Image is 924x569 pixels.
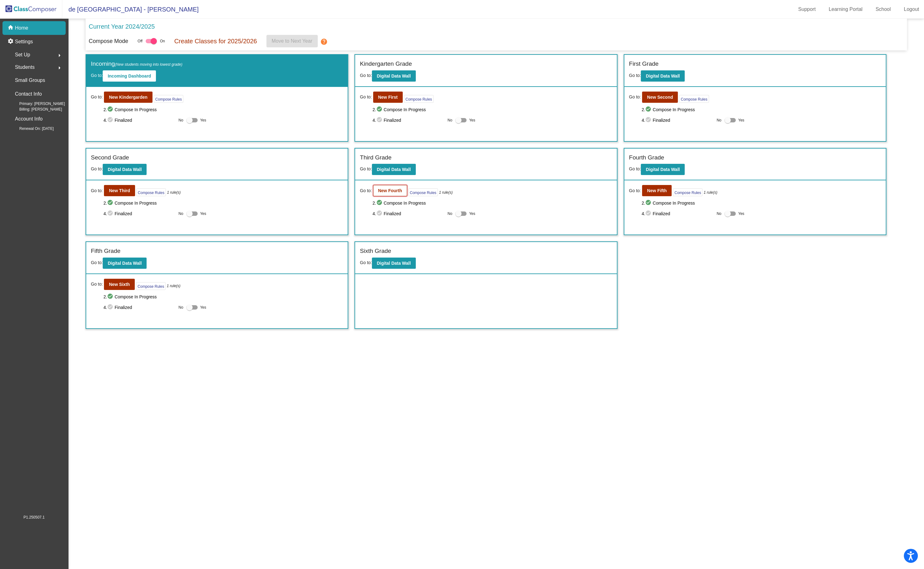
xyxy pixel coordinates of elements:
[641,70,685,82] button: Digital Data Wall
[91,247,120,256] label: Fifth Grade
[376,106,384,113] mat-icon: check_circle
[641,199,881,207] span: 2. Compose In Progress
[372,70,416,82] button: Digital Data Wall
[448,211,452,216] span: No
[15,50,30,59] span: Set Up
[647,188,667,193] b: New Fifth
[104,116,176,124] span: 4. Finalized
[103,70,156,82] button: Incoming Dashboard
[641,164,685,175] button: Digital Data Wall
[104,293,343,301] span: 2. Compose In Progress
[673,188,702,196] button: Compose Rules
[108,73,151,78] b: Incoming Dashboard
[109,95,148,100] b: New Kindergarden
[738,116,744,124] span: Yes
[9,126,54,131] span: Renewal On: [DATE]
[372,258,416,269] button: Digital Data Wall
[373,199,612,207] span: 2. Compose In Progress
[107,116,115,124] mat-icon: check_circle
[108,261,142,266] b: Digital Data Wall
[109,282,130,287] b: New Sixth
[408,188,438,196] button: Compose Rules
[160,38,165,44] span: On
[108,167,142,172] b: Digital Data Wall
[360,94,372,100] span: Go to:
[360,187,372,194] span: Go to:
[647,95,673,100] b: New Second
[738,210,744,217] span: Yes
[629,59,659,69] label: First Grade
[716,117,721,123] span: No
[376,116,384,124] mat-icon: check_circle
[103,164,147,175] button: Digital Data Wall
[104,279,135,290] button: New Sixth
[372,164,416,175] button: Digital Data Wall
[360,153,391,162] label: Third Grade
[136,188,166,196] button: Compose Rules
[104,92,152,103] button: New Kindergarden
[870,4,896,14] a: School
[272,38,312,44] span: Move to Next Year
[373,185,407,196] button: New Fourth
[373,116,444,124] span: 4. Finalized
[178,117,183,123] span: No
[91,260,103,265] span: Go to:
[56,64,63,72] mat-icon: arrow_right
[107,304,115,311] mat-icon: check_circle
[62,4,199,14] span: de [GEOGRAPHIC_DATA] - [PERSON_NAME]
[373,210,444,217] span: 4. Finalized
[91,166,103,171] span: Go to:
[9,101,65,107] span: Primary: [PERSON_NAME]
[107,293,115,301] mat-icon: check_circle
[91,153,129,162] label: Second Grade
[320,38,328,45] mat-icon: help
[91,187,103,194] span: Go to:
[360,59,412,69] label: Kindergarten Grade
[629,166,641,171] span: Go to:
[641,116,713,124] span: 4. Finalized
[645,199,653,207] mat-icon: check_circle
[645,106,653,113] mat-icon: check_circle
[7,38,15,45] mat-icon: settings
[642,185,672,196] button: New Fifth
[376,199,384,207] mat-icon: check_circle
[15,63,35,72] span: Students
[645,210,653,217] mat-icon: check_circle
[154,95,183,103] button: Compose Rules
[629,153,664,162] label: Fourth Grade
[104,185,135,196] button: New Third
[91,281,103,287] span: Go to:
[104,210,176,217] span: 4. Finalized
[107,199,115,207] mat-icon: check_circle
[641,106,881,113] span: 2. Compose In Progress
[167,283,181,289] i: 1 rule(s)
[448,117,452,123] span: No
[793,4,821,14] a: Support
[629,94,641,100] span: Go to:
[629,73,641,78] span: Go to:
[138,38,143,44] span: Off
[15,76,45,85] p: Small Groups
[89,22,155,31] p: Current Year 2024/2025
[56,52,63,59] mat-icon: arrow_right
[200,116,206,124] span: Yes
[15,38,33,45] p: Settings
[91,59,182,69] label: Incoming
[373,92,403,103] button: New First
[107,106,115,113] mat-icon: check_circle
[91,73,103,78] span: Go to:
[104,304,176,311] span: 4. Finalized
[645,116,653,124] mat-icon: check_circle
[646,167,680,172] b: Digital Data Wall
[641,210,713,217] span: 4. Finalized
[646,73,680,78] b: Digital Data Wall
[104,199,343,207] span: 2. Compose In Progress
[377,261,411,266] b: Digital Data Wall
[115,62,182,67] span: (New students moving into lowest grade)
[91,94,103,100] span: Go to:
[89,37,128,45] p: Compose Mode
[629,187,641,194] span: Go to:
[266,35,318,47] button: Move to Next Year
[373,106,612,113] span: 2. Compose In Progress
[107,210,115,217] mat-icon: check_circle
